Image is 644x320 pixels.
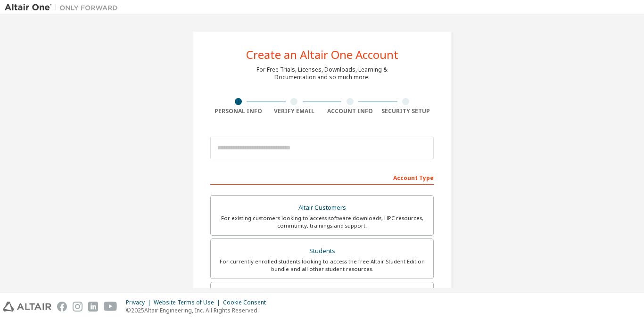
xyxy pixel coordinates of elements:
[266,107,322,115] div: Verify Email
[210,107,266,115] div: Personal Info
[216,258,428,273] div: For currently enrolled students looking to access the free Altair Student Edition bundle and all ...
[378,107,434,115] div: Security Setup
[88,302,98,312] img: linkedin.svg
[216,288,428,301] div: Faculty
[126,299,154,306] div: Privacy
[216,214,428,230] div: For existing customers looking to access software downloads, HPC resources, community, trainings ...
[3,302,51,312] img: altair_logo.svg
[57,302,67,312] img: facebook.svg
[104,302,117,312] img: youtube.svg
[210,170,434,185] div: Account Type
[154,299,223,306] div: Website Terms of Use
[216,245,428,258] div: Students
[126,306,272,314] p: © 2025 Altair Engineering, Inc. All Rights Reserved.
[246,49,398,60] div: Create an Altair One Account
[322,107,378,115] div: Account Info
[223,299,272,306] div: Cookie Consent
[256,66,388,81] div: For Free Trials, Licenses, Downloads, Learning & Documentation and so much more.
[216,201,428,214] div: Altair Customers
[5,3,123,12] img: Altair One
[73,302,83,312] img: instagram.svg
